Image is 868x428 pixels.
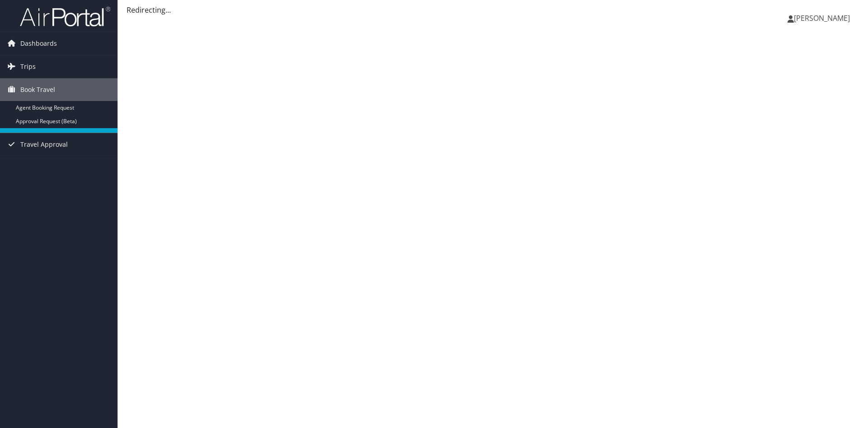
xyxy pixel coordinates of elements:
[788,5,859,32] a: [PERSON_NAME]
[127,5,859,15] div: Redirecting...
[20,78,55,101] span: Book Travel
[20,55,36,78] span: Trips
[794,13,850,23] span: [PERSON_NAME]
[20,32,57,55] span: Dashboards
[20,133,68,156] span: Travel Approval
[20,6,110,27] img: airportal-logo.png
